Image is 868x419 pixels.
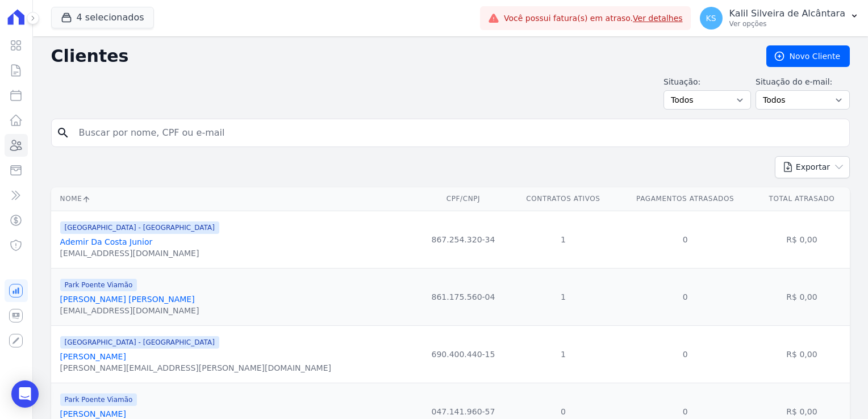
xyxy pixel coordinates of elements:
a: Ver detalhes [633,14,683,23]
td: 0 [616,268,754,325]
p: Ver opções [729,19,845,28]
button: 4 selecionados [51,7,154,28]
button: KS Kalil Silveira de Alcântara Ver opções [691,2,868,34]
td: 867.254.320-34 [416,211,510,268]
span: Park Poente Viamão [60,393,137,406]
a: Ademir Da Costa Junior [60,237,153,246]
th: Pagamentos Atrasados [616,187,754,211]
span: KS [706,14,716,22]
input: Buscar por nome, CPF ou e-mail [72,121,845,144]
td: 690.400.440-15 [416,325,510,383]
a: [PERSON_NAME] [60,409,126,418]
label: Situação do e-mail: [756,76,850,88]
td: 861.175.560-04 [416,268,510,325]
a: [PERSON_NAME] [60,352,126,361]
a: [PERSON_NAME] [PERSON_NAME] [60,295,195,304]
a: Novo Cliente [766,45,850,67]
td: R$ 0,00 [754,211,850,268]
span: Park Poente Viamão [60,279,137,291]
td: R$ 0,00 [754,325,850,383]
th: CPF/CNPJ [416,187,510,211]
div: [PERSON_NAME][EMAIL_ADDRESS][PERSON_NAME][DOMAIN_NAME] [60,362,331,374]
td: R$ 0,00 [754,268,850,325]
th: Total Atrasado [754,187,850,211]
div: [EMAIL_ADDRESS][DOMAIN_NAME] [60,305,199,316]
span: [GEOGRAPHIC_DATA] - [GEOGRAPHIC_DATA] [60,336,219,349]
span: [GEOGRAPHIC_DATA] - [GEOGRAPHIC_DATA] [60,221,219,234]
td: 1 [510,268,617,325]
td: 0 [616,325,754,383]
div: Open Intercom Messenger [11,380,39,408]
button: Exportar [775,156,850,178]
td: 0 [616,211,754,268]
h2: Clientes [51,46,748,66]
label: Situação: [663,76,751,88]
th: Contratos Ativos [510,187,617,211]
span: Você possui fatura(s) em atraso. [504,12,683,24]
i: search [56,126,70,140]
th: Nome [51,187,417,211]
td: 1 [510,211,617,268]
td: 1 [510,325,617,383]
p: Kalil Silveira de Alcântara [729,8,845,19]
div: [EMAIL_ADDRESS][DOMAIN_NAME] [60,248,219,259]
